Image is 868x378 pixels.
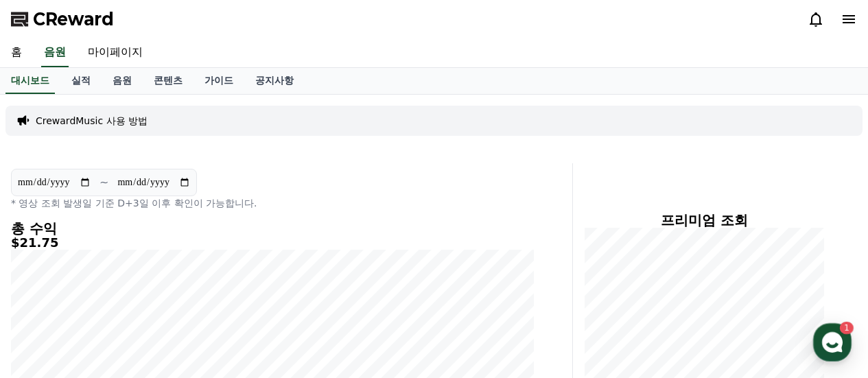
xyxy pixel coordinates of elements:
a: 음원 [102,68,143,94]
p: ~ [99,174,108,191]
a: 가이드 [193,68,244,94]
a: CReward [11,8,114,30]
a: 실적 [60,68,102,94]
a: 대시보드 [5,68,55,94]
h4: 프리미엄 조회 [584,213,824,228]
a: 음원 [41,38,69,67]
h4: 총 수익 [11,221,534,236]
span: CReward [33,8,114,30]
p: * 영상 조회 발생일 기준 D+3일 이후 확인이 가능합니다. [11,196,534,210]
h5: $21.75 [11,236,534,250]
a: 콘텐츠 [143,68,193,94]
a: 공지사항 [244,68,305,94]
a: CrewardMusic 사용 방법 [36,114,148,128]
a: 마이페이지 [77,38,154,67]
